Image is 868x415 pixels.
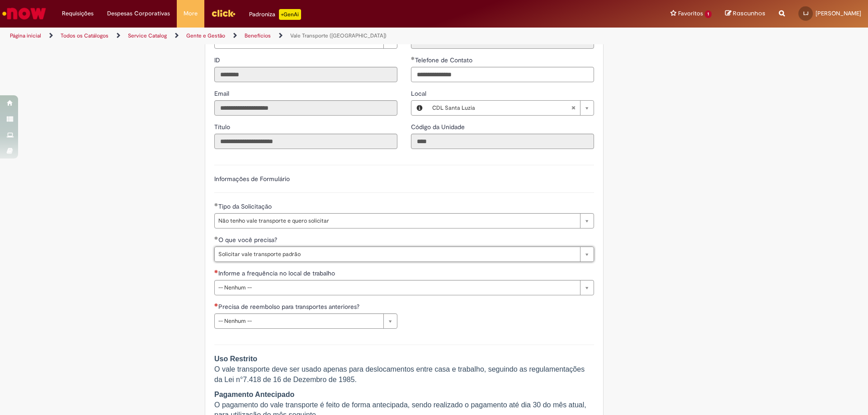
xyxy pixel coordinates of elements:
[733,9,765,18] span: Rascunhos
[725,9,765,18] a: Rascunhos
[411,123,467,131] span: Somente leitura - Código da Unidade
[218,214,576,228] span: Não tenho vale transporte e quero solicitar
[62,9,94,18] span: Requisições
[214,56,222,65] label: Somente leitura - ID
[214,203,218,206] span: Obrigatório Preenchido
[218,269,337,277] span: Informe a frequência no local de trabalho
[214,175,290,183] label: Informações de Formulário
[279,9,301,20] p: +GenAi
[290,32,387,39] a: Vale Transporte ([GEOGRAPHIC_DATA])
[214,134,397,149] input: Título
[218,314,379,328] span: -- Nenhum --
[218,303,361,311] span: Precisa de reembolso para transportes anteriores?
[107,9,170,18] span: Despesas Corporativas
[411,101,428,115] button: Local, Visualizar este registro CDL Santa Luzia
[214,303,218,307] span: Necessários
[411,67,594,82] input: Telefone de Contato
[214,355,585,383] span: O vale transporte deve ser usado apenas para deslocamentos entre casa e trabalho, seguindo as reg...
[803,10,808,16] span: LJ
[7,28,572,44] ul: Trilhas de página
[411,122,467,131] label: Somente leitura - Código da Unidade
[432,101,571,115] span: CDL Santa Luzia
[214,270,218,273] span: Necessários
[1,5,47,23] img: ServiceNow
[218,236,279,244] span: O que você precisa?
[218,202,274,210] span: Tipo da Solicitação
[128,32,167,39] a: Service Catalog
[214,100,397,116] input: Email
[211,6,236,20] img: click_logo_yellow_360x200.png
[816,9,861,17] span: [PERSON_NAME]
[415,56,474,64] span: Telefone de Contato
[184,9,198,18] span: More
[214,123,232,131] span: Somente leitura - Título
[10,32,41,39] a: Página inicial
[214,236,218,240] span: Obrigatório Preenchido
[218,280,576,295] span: -- Nenhum --
[411,134,594,149] input: Código da Unidade
[566,101,580,115] abbr: Limpar campo Local
[214,67,397,82] input: ID
[61,32,108,39] a: Todos os Catálogos
[186,32,225,39] a: Gente e Gestão
[428,101,594,115] a: CDL Santa LuziaLimpar campo Local
[214,355,257,363] strong: Uso Restrito
[705,10,712,18] span: 1
[245,32,271,39] a: Benefícios
[218,247,576,261] span: Solicitar vale transporte padrão
[214,122,232,131] label: Somente leitura - Título
[411,89,428,98] span: Local
[214,391,294,398] strong: Pagamento Antecipado
[411,56,415,60] span: Obrigatório Preenchido
[214,89,231,98] label: Somente leitura - Email
[678,9,703,18] span: Favoritos
[249,9,301,20] div: Padroniza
